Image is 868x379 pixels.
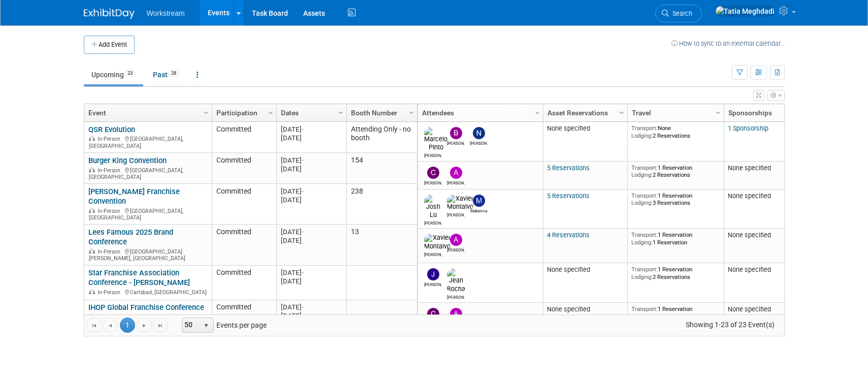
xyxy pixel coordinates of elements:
[427,167,439,179] img: Chris Connelly
[547,305,590,313] span: None specified
[669,10,692,17] span: Search
[547,124,590,132] span: None specified
[145,65,187,84] a: Past28
[147,9,185,17] span: Workstream
[450,127,462,139] img: Benjamin Guyaux
[631,305,658,312] span: Transport:
[302,269,304,276] span: -
[89,136,95,141] img: In-Person Event
[103,318,118,333] a: Go to the previous page
[728,305,771,313] span: None specified
[89,289,95,294] img: In-Person Event
[424,195,442,219] img: Josh Lu
[88,303,204,312] a: IHOP Global Franchise Conference
[655,5,702,22] a: Search
[422,104,536,121] a: Attendees
[98,167,123,174] span: In-Person
[212,225,276,265] td: Committed
[728,104,793,121] a: Sponsorships
[89,167,95,172] img: In-Person Event
[281,165,342,173] div: [DATE]
[631,171,653,178] span: Lodging:
[631,231,720,246] div: 1 Reservation 1 Reservation
[212,122,276,153] td: Committed
[168,70,179,77] span: 28
[281,156,342,165] div: [DATE]
[424,179,442,185] div: Chris Connelly
[676,318,784,332] span: Showing 1-23 of 23 Event(s)
[98,289,123,296] span: In-Person
[473,127,485,139] img: Nicole Kim
[631,313,653,320] span: Lodging:
[281,125,342,134] div: [DATE]
[88,166,207,181] div: [GEOGRAPHIC_DATA], [GEOGRAPHIC_DATA]
[618,109,626,117] span: Column Settings
[267,109,275,117] span: Column Settings
[424,127,447,151] img: Marcelo Pinto
[548,104,621,121] a: Asset Reservations
[346,153,417,184] td: 154
[631,266,720,280] div: 1 Reservation 2 Reservations
[424,234,451,250] img: Xavier Montalvo
[302,303,304,311] span: -
[89,248,95,254] img: In-Person Event
[337,109,345,117] span: Column Settings
[281,311,342,320] div: [DATE]
[351,104,410,121] a: Booth Number
[447,246,465,252] div: Andrew Walters
[84,65,143,84] a: Upcoming23
[182,318,200,332] span: 50
[346,184,417,225] td: 238
[713,104,724,119] a: Column Settings
[281,236,342,245] div: [DATE]
[631,164,658,171] span: Transport:
[106,322,114,330] span: Go to the previous page
[124,70,136,77] span: 23
[302,228,304,236] span: -
[169,318,277,333] span: Events per page
[346,225,417,265] td: 13
[335,104,346,119] a: Column Settings
[447,179,465,185] div: Andrew Walters
[346,122,417,153] td: Attending Only - no booth
[547,192,590,200] a: 5 Reservations
[631,239,653,246] span: Lodging:
[281,228,342,236] div: [DATE]
[728,164,771,172] span: None specified
[202,109,210,117] span: Column Settings
[631,305,720,320] div: 1 Reservation 1 Reservation
[631,192,720,207] div: 1 Reservation 3 Reservations
[450,167,462,179] img: Andrew Walters
[281,303,342,311] div: [DATE]
[407,109,415,117] span: Column Settings
[671,40,785,47] a: How to sync to an external calendar...
[728,124,768,132] a: 1 Sponsorship
[89,208,95,213] img: In-Person Event
[547,231,590,239] a: 4 Reservations
[212,184,276,225] td: Committed
[631,164,720,179] div: 1 Reservation 2 Reservations
[547,266,590,273] span: None specified
[427,268,439,280] img: Jacob Davis
[281,134,342,142] div: [DATE]
[631,231,658,238] span: Transport:
[98,136,123,142] span: In-Person
[447,268,465,293] img: Jean Rocha
[88,268,190,287] a: Star Franchise Association Conference - [PERSON_NAME]
[88,187,180,206] a: [PERSON_NAME] Franchise Convention
[424,250,442,257] div: Xavier Montalvo
[447,211,465,217] div: Xavier Montalvo
[84,9,135,19] img: ExhibitDay
[98,248,123,255] span: In-Person
[88,288,207,296] div: Carlsbad, [GEOGRAPHIC_DATA]
[424,151,442,158] div: Marcelo Pinto
[120,318,135,333] span: 1
[88,206,207,222] div: [GEOGRAPHIC_DATA], [GEOGRAPHIC_DATA]
[302,156,304,164] span: -
[201,104,212,119] a: Column Settings
[714,109,722,117] span: Column Settings
[470,207,488,213] div: Makenna Clark
[406,104,417,119] a: Column Settings
[631,199,653,206] span: Lodging:
[533,109,541,117] span: Column Settings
